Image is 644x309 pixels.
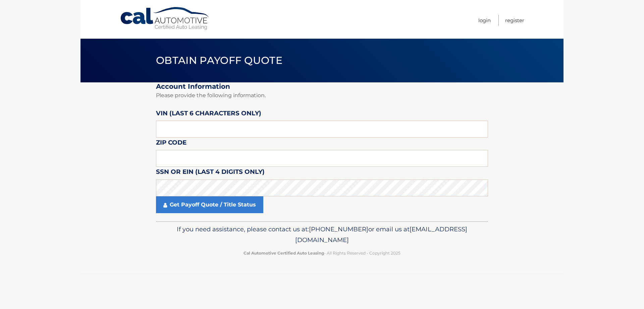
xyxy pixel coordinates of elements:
p: Please provide the following information. [156,91,488,100]
h2: Account Information [156,82,488,91]
span: [PHONE_NUMBER] [309,225,368,233]
a: Cal Automotive [120,7,210,31]
strong: Cal Automotive Certified Auto Leasing [244,250,324,256]
a: Register [505,15,524,26]
p: If you need assistance, please contact us at: or email us at [160,224,484,245]
label: Zip Code [156,138,186,150]
label: VIN (last 6 characters only) [156,108,261,121]
span: Obtain Payoff Quote [156,54,282,67]
label: SSN or EIN (last 4 digits only) [156,167,265,179]
a: Get Payoff Quote / Title Status [156,196,263,213]
p: - All Rights Reserved - Copyright 2025 [160,249,484,257]
a: Login [478,15,491,26]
